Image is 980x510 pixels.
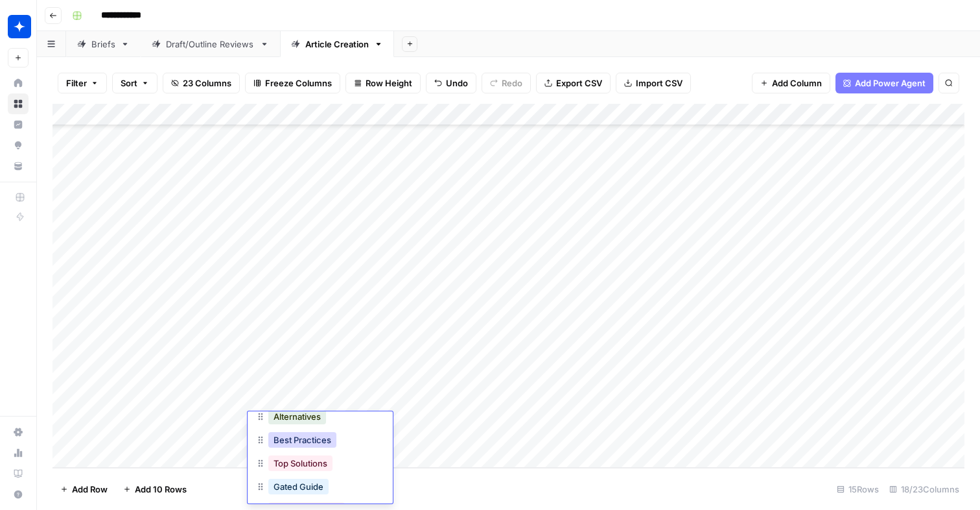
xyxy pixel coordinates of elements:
a: Article Creation [280,31,394,57]
a: Settings [8,422,29,443]
button: Add Column [752,73,830,93]
span: Redo [502,77,522,90]
div: Top Solutions [255,453,385,476]
div: Gated Guide [255,476,385,500]
button: Sort [112,73,157,93]
button: Top Solutions [268,455,332,471]
span: Add Row [72,483,108,496]
span: Add Power Agent [855,77,926,90]
div: Best Practices [255,430,385,453]
span: Add 10 Rows [135,483,187,496]
span: Sort [121,77,137,90]
a: Opportunities [8,135,29,156]
span: Filter [66,77,87,90]
span: Import CSV [636,77,682,90]
button: Best Practices [268,432,336,448]
button: Help + Support [8,484,29,505]
button: Filter [58,73,107,93]
a: Learning Hub [8,463,29,484]
button: Gated Guide [268,479,329,494]
img: Wiz Logo [8,15,31,38]
button: Workspace: Wiz [8,10,29,43]
div: 15 Rows [832,479,884,500]
span: Export CSV [556,77,602,90]
div: Alternatives [255,406,385,430]
button: Add Power Agent [835,73,933,93]
div: Article Creation [305,38,369,51]
div: 18/23 Columns [884,479,964,500]
a: Browse [8,93,29,114]
button: Undo [426,73,476,93]
div: Briefs [91,38,115,51]
button: Import CSV [616,73,691,93]
div: Draft/Outline Reviews [166,38,255,51]
span: Row Height [366,77,412,90]
span: Add Column [772,77,822,90]
button: 23 Columns [163,73,240,93]
a: Draft/Outline Reviews [141,31,280,57]
button: Export CSV [536,73,611,93]
span: Freeze Columns [265,77,332,90]
span: Undo [446,77,468,90]
button: Add Row [52,479,115,500]
button: Alternatives [268,409,326,424]
a: Insights [8,114,29,135]
a: Home [8,73,29,93]
button: Row Height [345,73,421,93]
a: Usage [8,443,29,463]
button: Freeze Columns [245,73,340,93]
a: Your Data [8,156,29,176]
button: Redo [482,73,531,93]
a: Briefs [66,31,141,57]
button: Add 10 Rows [115,479,194,500]
span: 23 Columns [183,77,231,90]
